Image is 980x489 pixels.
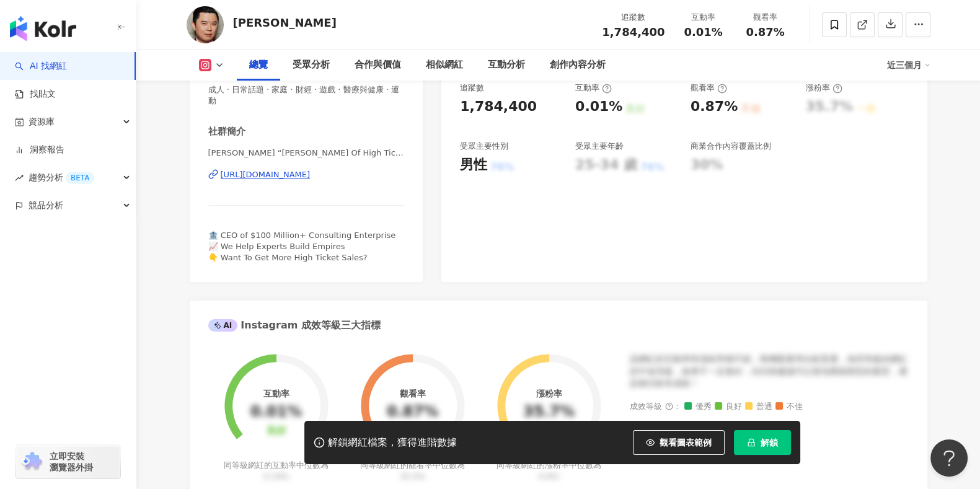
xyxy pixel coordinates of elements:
[630,402,909,412] div: 成效等級 ：
[602,11,664,24] div: 追蹤數
[426,58,463,73] div: 相似網紅
[400,472,425,481] span: 35.5%
[775,402,803,412] span: 不佳
[715,402,742,412] span: 良好
[887,55,930,75] div: 近三個月
[358,460,467,482] div: 同等級網紅的觀看率中位數為
[691,97,738,117] div: 0.87%
[15,60,67,73] a: searchAI 找網紅
[387,403,438,421] div: 0.87%
[250,403,302,421] div: 0.01%
[761,438,778,447] span: 解鎖
[29,164,94,192] span: 趨勢分析
[660,438,712,447] span: 觀看圖表範例
[328,436,457,449] div: 解鎖網紅檔案，獲得進階數據
[602,25,664,38] span: 1,784,400
[208,84,405,107] span: 成人 · 日常話題 · 家庭 · 財經 · 遊戲 · 醫療與健康 · 運動
[684,26,722,38] span: 0.01%
[460,97,537,117] div: 1,784,400
[208,231,396,262] span: 🏦 CEO of $100 Million+ Consulting Enterprise 📈 We Help Experts Build Empires 👇 Want To Get More H...
[460,141,508,152] div: 受眾主要性別
[208,148,405,159] span: [PERSON_NAME] “[PERSON_NAME] Of High Ticket” | danlok
[633,430,725,455] button: 觀看圖表範例
[208,125,245,138] div: 社群簡介
[488,58,525,73] div: 互動分析
[10,16,76,41] img: logo
[684,402,712,412] span: 優秀
[29,108,55,136] span: 資源庫
[293,58,330,73] div: 受眾分析
[539,472,559,481] span: 0.8%
[575,97,622,117] div: 0.01%
[15,174,24,182] span: rise
[575,82,612,94] div: 互動率
[575,141,624,152] div: 受眾主要年齡
[263,472,289,481] span: 0.19%
[536,389,562,399] div: 漲粉率
[460,156,487,175] div: 男性
[747,438,756,447] span: lock
[66,172,94,184] div: BETA
[221,169,311,180] div: [URL][DOMAIN_NAME]
[550,58,606,73] div: 創作內容分析
[691,141,771,152] div: 商業合作內容覆蓋比例
[233,15,337,30] div: [PERSON_NAME]
[460,82,484,94] div: 追蹤數
[20,452,44,472] img: chrome extension
[355,58,401,73] div: 合作與價值
[263,389,289,399] div: 互動率
[15,88,56,100] a: 找貼文
[523,403,575,421] div: 35.7%
[222,460,330,482] div: 同等級網紅的互動率中位數為
[29,192,63,219] span: 競品分析
[208,169,405,180] a: [URL][DOMAIN_NAME]
[15,144,64,156] a: 洞察報告
[746,26,784,38] span: 0.87%
[742,11,789,24] div: 觀看率
[630,353,909,390] div: 該網紅的互動率和漲粉率都不錯，唯獨觀看率比較普通，為同等級的網紅的中低等級，效果不一定會好，但仍然建議可以發包開箱類型的案型，應該會比較有成效！
[680,11,727,24] div: 互動率
[806,82,842,94] div: 漲粉率
[187,6,224,43] img: KOL Avatar
[399,389,425,399] div: 觀看率
[50,451,93,473] span: 立即安裝 瀏覽器外掛
[249,58,268,73] div: 總覽
[734,430,791,455] button: 解鎖
[16,445,120,478] a: chrome extension立即安裝 瀏覽器外掛
[208,319,381,332] div: Instagram 成效等級三大指標
[691,82,727,94] div: 觀看率
[495,460,603,482] div: 同等級網紅的漲粉率中位數為
[745,402,772,412] span: 普通
[208,319,238,332] div: AI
